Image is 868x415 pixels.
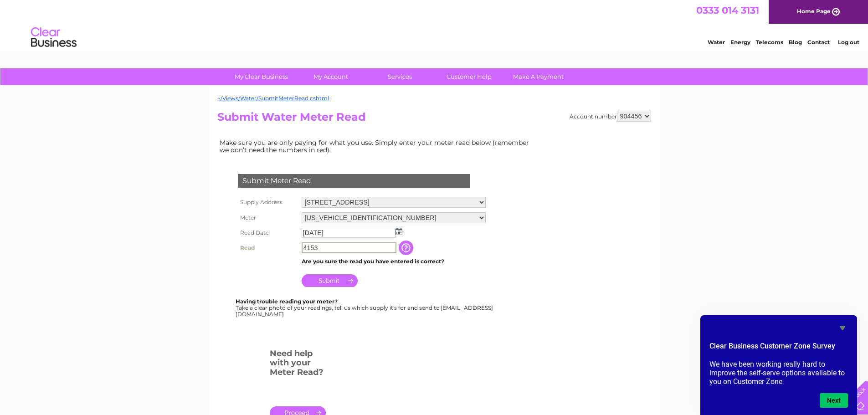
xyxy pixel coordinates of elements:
[756,39,783,46] a: Telecoms
[217,111,651,128] h2: Submit Water Meter Read
[236,210,299,225] th: Meter
[362,68,437,85] a: Services
[789,39,802,46] a: Blog
[236,298,494,317] div: Take a clear photo of your readings, tell us which supply it's for and send to [EMAIL_ADDRESS][DO...
[31,24,77,51] img: logo.png
[270,347,326,382] h3: Need help with your Meter Read?
[293,68,368,85] a: My Account
[236,240,299,256] th: Read
[431,68,507,85] a: Customer Help
[302,274,358,287] input: Submit
[224,68,299,85] a: My Clear Business
[837,323,848,333] button: Hide survey
[708,39,725,46] a: Water
[709,323,848,408] div: Clear Business Customer Zone Survey
[238,174,470,188] div: Submit Meter Read
[236,225,299,240] th: Read Date
[570,111,651,122] div: Account number
[399,241,415,255] input: Information
[236,298,338,305] b: Having trouble reading your meter?
[730,39,750,46] a: Energy
[696,5,759,16] a: 0333 014 3131
[236,195,299,210] th: Supply Address
[217,95,329,102] a: ~/Views/Water/SubmitMeterRead.cshtml
[219,5,650,44] div: Clear Business is a trading name of Verastar Limited (registered in [GEOGRAPHIC_DATA] No. 3667643...
[838,39,859,46] a: Log out
[299,256,488,267] td: Are you sure the read you have entered is correct?
[395,228,402,235] img: ...
[217,137,536,156] td: Make sure you are only paying for what you use. Simply enter your meter read below (remember we d...
[501,68,576,85] a: Make A Payment
[709,360,848,386] p: We have been working really hard to improve the self-serve options available to you on Customer Zone
[807,39,830,46] a: Contact
[709,341,848,356] h2: Clear Business Customer Zone Survey
[820,393,848,408] button: Next question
